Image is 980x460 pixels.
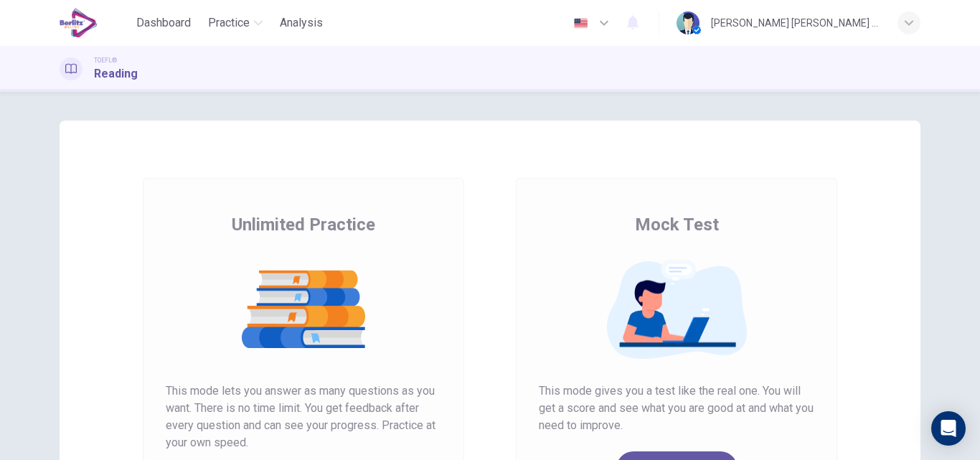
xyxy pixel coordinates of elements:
[136,14,191,32] span: Dashboard
[539,382,814,434] span: This mode gives you a test like the real one. You will get a score and see what you are good at a...
[60,9,131,37] a: EduSynch logo
[711,14,880,32] div: [PERSON_NAME] [PERSON_NAME] Toledo
[677,11,699,34] img: Profile picture
[280,14,323,32] span: Analysis
[232,213,375,236] span: Unlimited Practice
[202,10,268,36] button: Practice
[635,213,719,236] span: Mock Test
[931,411,966,446] div: Open Intercom Messenger
[94,55,117,65] span: TOEFL®
[131,10,197,36] button: Dashboard
[60,9,98,37] img: EduSynch logo
[572,18,590,29] img: en
[94,65,138,83] h1: Reading
[274,10,329,36] button: Analysis
[166,382,441,451] span: This mode lets you answer as many questions as you want. There is no time limit. You get feedback...
[208,14,250,32] span: Practice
